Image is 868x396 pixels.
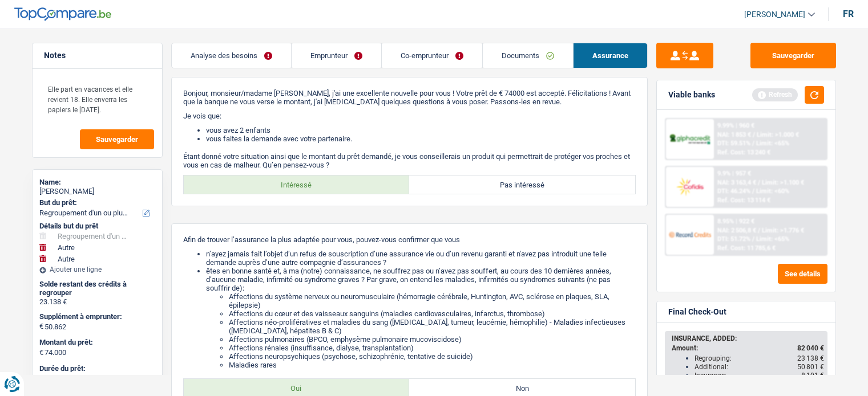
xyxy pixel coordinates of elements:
li: êtes en bonne santé et, à ma (notre) connaissance, ne souffrez pas ou n’avez pas souffert, au cou... [206,267,636,369]
a: Analyse des besoins [172,43,291,68]
label: Pas intéressé [409,175,635,194]
span: Limit: <60% [756,187,789,195]
a: [PERSON_NAME] [735,5,815,24]
div: Ref. Cost: 11 785,6 € [717,244,776,252]
a: Assurance [574,43,647,68]
span: [PERSON_NAME] [744,10,805,19]
li: Maladies rares [229,361,636,369]
span: Limit: >1.776 € [762,227,804,234]
span: € [39,322,43,331]
div: 8.95% | 922 € [717,218,754,225]
div: Final Check-Out [668,307,726,317]
span: Limit: >1.000 € [757,131,799,138]
span: / [758,179,760,186]
div: Viable banks [668,90,715,100]
div: Additional: [695,363,824,371]
li: vous avez 2 enfants [206,126,636,134]
li: Affections du cœur et des vaisseaux sanguins (maladies cardiovasculaires, infarctus, thrombose) [229,309,636,318]
div: [PERSON_NAME] [39,187,155,196]
label: Montant du prêt: [39,338,153,347]
div: Détails but du prêt [39,222,155,231]
button: See details [778,264,827,284]
div: 9.9% | 957 € [717,170,751,177]
div: Amount: [672,344,824,352]
img: Cofidis [669,176,711,197]
li: Affections néo-prolifératives et maladies du sang ([MEDICAL_DATA], tumeur, leucémie, hémophilie) ... [229,318,636,335]
p: Bonjour, monsieur/madame [PERSON_NAME], j'ai une excellente nouvelle pour vous ! Votre prêt de € ... [183,89,636,106]
li: Affections neuropsychiques (psychose, schizophrénie, tentative de suicide) [229,352,636,361]
label: But du prêt: [39,198,153,207]
a: Co-emprunteur [382,43,482,68]
a: Documents [483,43,573,68]
li: Affections du système nerveux ou neuromusculaire (hémorragie cérébrale, Huntington, AVC, sclérose... [229,292,636,309]
div: INSURANCE, ADDED: [672,334,824,342]
span: / [752,140,754,147]
div: Ref. Cost: 13 240 € [717,149,770,156]
label: Intéressé [184,175,410,194]
div: fr [843,9,854,19]
span: DTI: 51.72% [717,235,750,243]
button: Sauvegarder [750,43,836,68]
div: 9.99% | 960 € [717,122,754,129]
div: Ref. Cost: 13 114 € [717,197,770,204]
span: / [752,235,754,243]
span: NAI: 1 853 € [717,131,751,138]
span: / [752,187,754,195]
li: Affections pulmonaires (BPCO, emphysème pulmonaire mucoviscidose) [229,335,636,344]
span: 50 801 € [797,363,824,371]
li: Affections rénales (insuffisance, dialyse, transplantation) [229,344,636,352]
span: / [753,131,755,138]
img: AlphaCredit [669,133,711,146]
div: Refresh [752,88,798,101]
div: Regrouping: [695,354,824,362]
span: DTI: 59.51% [717,140,750,147]
span: DTI: 46.24% [717,187,750,195]
img: TopCompare Logo [14,7,111,21]
p: Je vois que: [183,112,636,120]
span: Limit: >1.100 € [762,179,804,186]
div: 23.138 € [39,297,155,307]
span: € [39,348,43,357]
span: / [758,227,760,234]
label: Durée du prêt: [39,364,153,373]
p: Afin de trouver l’assurance la plus adaptée pour vous, pouvez-vous confirmer que vous [183,235,636,244]
div: Ajouter une ligne [39,266,155,273]
span: Sauvegarder [96,136,138,143]
span: Limit: <65% [756,140,789,147]
li: vous faites la demande avec votre partenaire. [206,134,636,143]
img: Record Credits [669,224,711,245]
div: Solde restant des crédits à regrouper [39,280,155,297]
span: 23 138 € [797,354,824,362]
span: NAI: 2 506,8 € [717,227,756,234]
span: 8 101 € [801,371,824,379]
div: Name: [39,178,155,187]
p: Étant donné votre situation ainsi que le montant du prêt demandé, je vous conseillerais un produi... [183,152,636,169]
button: Sauvegarder [80,129,154,149]
h5: Notes [44,51,151,60]
span: NAI: 3 163,4 € [717,179,756,186]
span: Limit: <65% [756,235,789,243]
div: Insurance: [695,371,824,379]
label: Supplément à emprunter: [39,312,153,321]
li: n’ayez jamais fait l’objet d’un refus de souscription d’une assurance vie ou d’un revenu garanti ... [206,250,636,267]
a: Emprunteur [292,43,381,68]
span: 82 040 € [797,344,824,352]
